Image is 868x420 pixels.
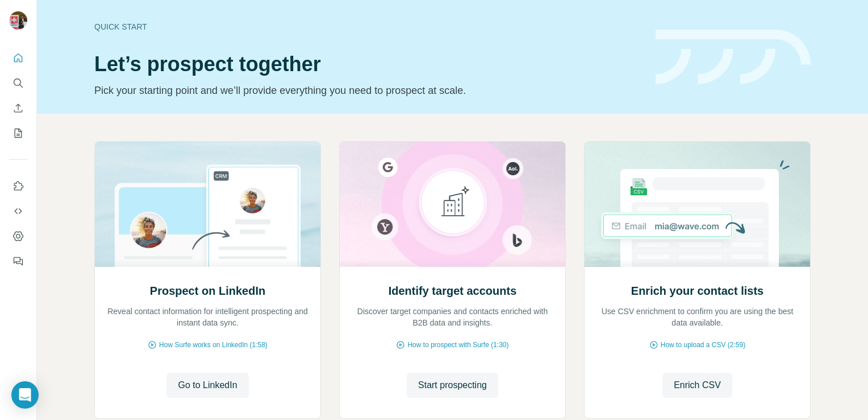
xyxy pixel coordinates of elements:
h2: Enrich your contact lists [631,283,763,299]
button: Go to LinkedIn [166,373,248,398]
h1: Let’s prospect together [94,53,642,76]
span: Go to LinkedIn [178,378,237,392]
button: Search [9,73,27,93]
button: Enrich CSV [9,98,27,118]
p: Discover target companies and contacts enriched with B2B data and insights. [351,306,554,328]
button: Use Surfe API [9,201,27,221]
p: Use CSV enrichment to confirm you are using the best data available. [596,306,799,328]
div: Open Intercom Messenger [11,381,39,409]
button: Use Surfe on LinkedIn [9,176,27,196]
img: banner [656,30,811,85]
img: Prospect on LinkedIn [94,142,321,267]
button: Start prospecting [407,373,498,398]
span: How to upload a CSV (2:59) [661,340,745,350]
img: Enrich your contact lists [584,142,811,267]
h2: Prospect on LinkedIn [150,283,265,299]
button: My lists [9,123,27,143]
span: How to prospect with Surfe (1:30) [407,340,508,350]
span: Enrich CSV [674,378,721,392]
span: Start prospecting [418,378,487,392]
span: How Surfe works on LinkedIn (1:58) [159,340,268,350]
button: Quick start [9,48,27,68]
button: Feedback [9,251,27,271]
p: Reveal contact information for intelligent prospecting and instant data sync. [106,306,309,328]
p: Pick your starting point and we’ll provide everything you need to prospect at scale. [94,83,642,98]
div: Quick start [94,21,642,32]
button: Enrich CSV [662,373,732,398]
h2: Identify target accounts [389,283,517,299]
img: Avatar [9,11,27,30]
img: Identify target accounts [339,142,566,267]
button: Dashboard [9,226,27,246]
